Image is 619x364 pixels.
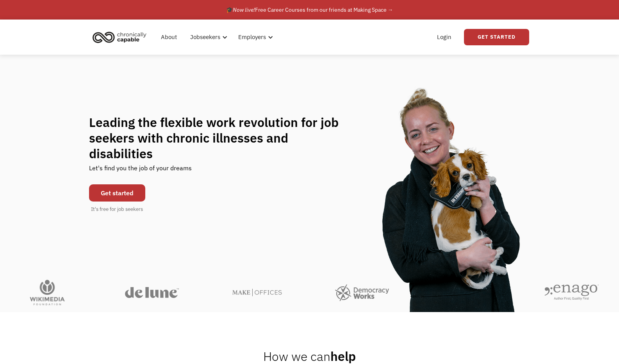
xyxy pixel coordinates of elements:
div: 🎓 Free Career Courses from our friends at Making Space → [226,5,393,14]
div: Employers [238,32,266,42]
div: Let's find you the job of your dreams [89,161,192,180]
a: Login [432,25,456,50]
h2: help [263,348,356,364]
a: Get started [89,184,145,202]
a: About [156,25,182,50]
div: Employers [234,25,275,50]
div: Jobseekers [190,32,220,42]
h1: Leading the flexible work revolution for job seekers with chronic illnesses and disabilities [89,114,354,161]
em: Now live! [233,6,255,13]
a: home [90,29,152,46]
div: Jobseekers [186,25,230,50]
img: Chronically Capable logo [90,29,149,46]
a: Get Started [464,29,529,45]
div: It's free for job seekers [91,205,143,213]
